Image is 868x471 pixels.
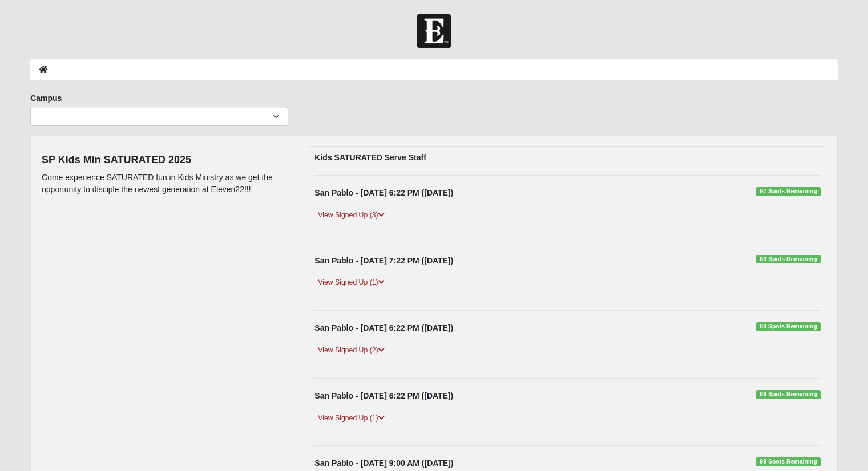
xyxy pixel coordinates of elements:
a: View Signed Up (1) [314,412,387,424]
label: Campus [30,92,62,104]
a: View Signed Up (3) [314,209,387,221]
strong: San Pablo - [DATE] 6:22 PM ([DATE]) [314,391,453,400]
a: View Signed Up (2) [314,344,387,356]
strong: Kids SATURATED Serve Staff [314,153,426,162]
strong: San Pablo - [DATE] 9:00 AM ([DATE]) [314,458,453,468]
p: Come experience SATURATED fun in Kids Ministry as we get the opportunity to disciple the newest g... [42,172,292,196]
h4: SP Kids Min SATURATED 2025 [42,154,292,167]
a: View Signed Up (1) [314,277,387,289]
strong: San Pablo - [DATE] 6:22 PM ([DATE]) [314,188,453,197]
span: 97 Spots Remaining [756,187,821,196]
span: 88 Spots Remaining [756,322,821,331]
img: Church of Eleven22 Logo [417,14,451,48]
span: 99 Spots Remaining [756,457,821,466]
span: 89 Spots Remaining [756,390,821,399]
span: 89 Spots Remaining [756,255,821,264]
strong: San Pablo - [DATE] 7:22 PM ([DATE]) [314,256,453,265]
strong: San Pablo - [DATE] 6:22 PM ([DATE]) [314,323,453,332]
